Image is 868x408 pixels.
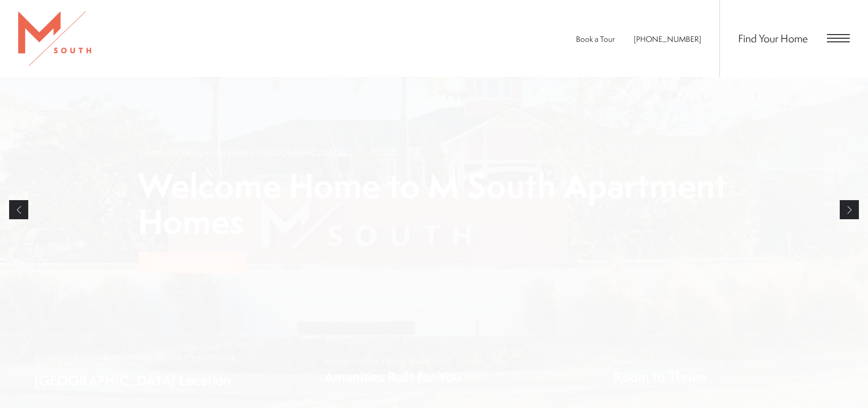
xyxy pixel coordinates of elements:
a: Book a Tour [576,34,615,44]
img: MSouth [18,11,91,66]
a: Next [840,200,859,219]
span: Layouts Perfect For Every Lifestyle [614,358,726,365]
p: Exceptional Living in The Heart of [GEOGRAPHIC_DATA] [138,146,345,158]
a: Call Us at 813-570-8014 [634,34,701,44]
span: Minutes from [GEOGRAPHIC_DATA], [GEOGRAPHIC_DATA], & [GEOGRAPHIC_DATA] [35,353,280,369]
span: Modern Lifestyle Centric Spaces [324,358,461,365]
span: Explore Our Community [153,257,231,267]
span: [PHONE_NUMBER] [634,34,701,44]
a: Modern Lifestyle Centric Spaces [289,335,579,408]
a: Layouts Perfect For Every Lifestyle [579,335,868,408]
span: Amenities Built for You [324,368,461,386]
p: Welcome Home to M South Apartment Homes [138,167,730,239]
a: Previous [9,200,28,219]
a: Find Your Home [738,31,808,45]
span: [GEOGRAPHIC_DATA] Location [35,371,280,390]
button: Open Menu [827,34,850,42]
a: Explore Our Community [138,252,247,274]
span: Room to Thrive [614,368,726,386]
